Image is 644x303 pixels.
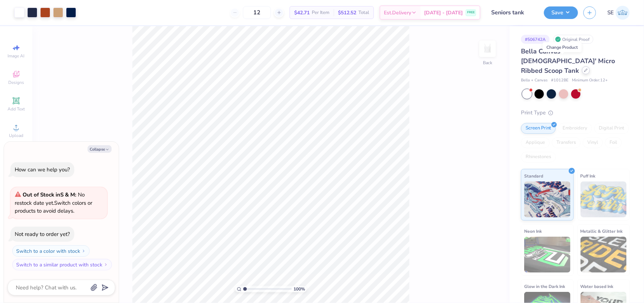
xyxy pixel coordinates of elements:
[88,145,112,153] button: Collapse
[521,137,550,148] div: Applique
[312,9,329,16] span: Per Item
[524,172,543,180] span: Standard
[580,181,627,217] img: Puff Ink
[605,137,622,148] div: Foil
[338,9,356,16] span: $512.52
[480,42,495,56] img: Back
[294,9,310,16] span: $42.71
[9,133,23,138] span: Upload
[524,283,565,290] span: Glow in the Dark Ink
[293,286,305,292] span: 100 %
[616,6,630,20] img: Shirley Evaleen B
[580,283,614,290] span: Water based Ink
[104,262,108,267] img: Switch to a similar product with stock
[521,77,547,84] span: Bella + Canvas
[524,227,542,235] span: Neon Ink
[424,9,463,16] span: [DATE] - [DATE]
[358,9,369,16] span: Total
[12,245,90,257] button: Switch to a color with stock
[607,9,614,17] span: SE
[580,237,627,273] img: Metallic & Glitter Ink
[594,123,629,134] div: Digital Print
[467,10,475,15] span: FREE
[243,6,271,19] input: – –
[8,80,24,85] span: Designs
[521,123,556,134] div: Screen Print
[483,60,492,66] div: Back
[551,77,568,84] span: # 1012BE
[486,5,539,20] input: Untitled Design
[524,181,570,217] img: Standard
[81,249,86,253] img: Switch to a color with stock
[580,227,623,235] span: Metallic & Glitter Ink
[15,166,70,173] div: How can we help you?
[8,53,25,59] span: Image AI
[521,47,615,75] span: Bella Canvas [DEMOGRAPHIC_DATA]' Micro Ribbed Scoop Tank
[384,9,411,16] span: Est. Delivery
[15,191,92,214] span: Switch colors or products to avoid delays.
[521,109,630,117] div: Print Type
[558,123,592,134] div: Embroidery
[23,191,78,198] strong: Out of Stock in S & M :
[583,137,603,148] div: Vinyl
[521,35,550,44] div: # 506742A
[607,6,630,20] a: SE
[15,231,70,238] div: Not ready to order yet?
[8,106,25,112] span: Add Text
[544,6,578,19] button: Save
[552,137,580,148] div: Transfers
[553,35,593,44] div: Original Proof
[15,191,85,207] span: No restock date yet.
[572,77,608,84] span: Minimum Order: 12 +
[12,259,112,270] button: Switch to a similar product with stock
[580,172,596,180] span: Puff Ink
[543,42,582,52] div: Change Product
[524,237,570,273] img: Neon Ink
[521,152,556,162] div: Rhinestones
